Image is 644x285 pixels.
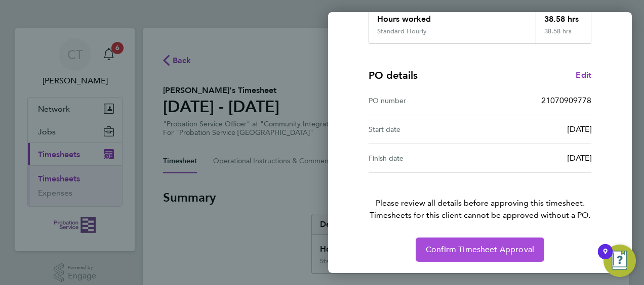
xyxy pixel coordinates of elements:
[541,96,591,105] span: 21070909778
[480,152,591,164] div: [DATE]
[356,209,603,221] span: Timesheets for this client cannot be approved without a PO.
[576,69,591,81] a: Edit
[603,252,608,265] div: 9
[369,94,480,107] div: PO number
[536,27,591,43] div: 38.58 hrs
[536,5,591,27] div: 38.58 hrs
[377,27,427,35] div: Standard Hourly
[480,123,591,135] div: [DATE]
[369,123,480,135] div: Start date
[369,152,480,164] div: Finish date
[426,245,534,255] span: Confirm Timesheet Approval
[416,238,544,262] button: Confirm Timesheet Approval
[356,173,603,221] p: Please review all details before approving this timesheet.
[576,70,591,80] span: Edit
[369,68,418,82] h4: PO details
[603,245,636,277] button: Open Resource Center, 9 new notifications
[369,5,536,27] div: Hours worked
